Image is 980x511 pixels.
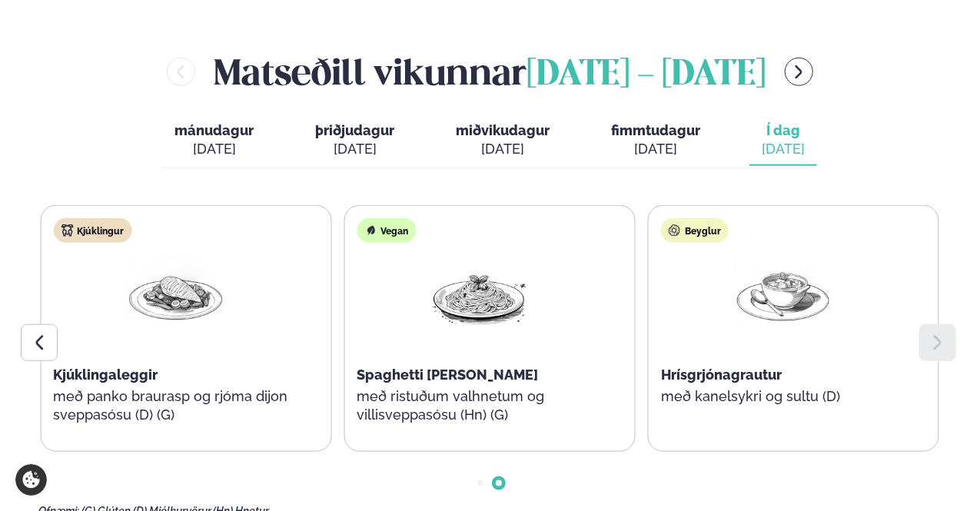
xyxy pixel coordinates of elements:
[456,140,550,158] div: [DATE]
[357,367,538,383] span: Spaghetti [PERSON_NAME]
[762,140,805,158] div: [DATE]
[456,122,550,138] span: miðvikudagur
[357,387,601,424] p: með ristuðum valhnetum og villisveppasósu (Hn) (G)
[734,255,832,327] img: Soup.png
[661,367,782,383] span: Hrísgrjónagrautur
[53,367,158,383] span: Kjúklingaleggir
[174,122,254,138] span: mánudagur
[53,218,131,243] div: Kjúklingur
[61,224,73,237] img: chicken.svg
[357,218,416,243] div: Vegan
[477,480,483,486] span: Go to slide 1
[749,115,817,166] button: Í dag [DATE]
[611,122,700,138] span: fimmtudagur
[126,255,224,327] img: Chicken-breast.png
[315,140,394,158] div: [DATE]
[315,122,394,138] span: þriðjudagur
[599,115,713,166] button: fimmtudagur [DATE]
[167,58,195,86] button: menu-btn-left
[53,387,297,424] p: með panko braurasp og rjóma dijon sveppasósu (D) (G)
[15,464,47,496] a: Cookie settings
[364,224,377,237] img: Vegan.svg
[762,121,805,140] span: Í dag
[162,115,266,166] button: mánudagur [DATE]
[303,115,407,166] button: þriðjudagur [DATE]
[443,115,562,166] button: miðvikudagur [DATE]
[661,218,729,243] div: Beyglur
[174,140,254,158] div: [DATE]
[611,140,700,158] div: [DATE]
[430,255,528,327] img: Spagetti.png
[661,387,905,406] p: með kanelsykri og sultu (D)
[496,480,502,486] span: Go to slide 2
[214,47,766,97] h2: Matseðill vikunnar
[527,58,766,92] span: [DATE] - [DATE]
[669,224,681,237] img: bagle-new-16px.svg
[785,58,813,86] button: menu-btn-right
